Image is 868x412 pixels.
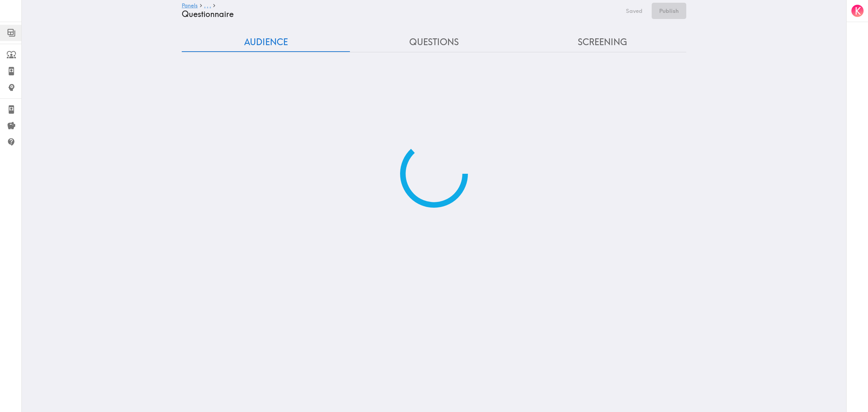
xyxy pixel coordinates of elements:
button: Questions [350,33,518,52]
button: Screening [518,33,686,52]
a: Panels [182,3,198,9]
a: ... [204,3,211,9]
button: Audience [182,33,350,52]
span: K [855,5,861,17]
div: Questionnaire Audience/Questions/Screening Tab Navigation [182,33,686,52]
button: Instapanel [4,4,18,18]
button: K [851,4,864,18]
span: . [204,2,205,9]
span: . [207,2,208,9]
span: . [210,2,211,9]
h4: Questionnaire [182,9,617,19]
